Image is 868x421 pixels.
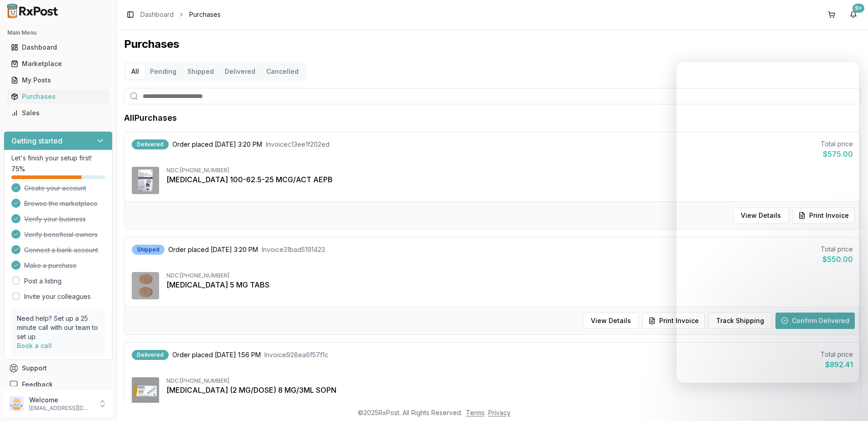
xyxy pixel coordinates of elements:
nav: breadcrumb [140,10,221,19]
div: NDC: [PHONE_NUMBER] [166,167,853,174]
button: My Posts [4,73,113,87]
button: Cancelled [261,64,304,79]
p: Welcome [29,395,93,405]
p: Let's finish your setup first! [11,154,105,163]
h1: Purchases [124,37,861,51]
img: Eliquis 5 MG TABS [132,272,159,299]
div: 9+ [852,4,864,13]
iframe: Intercom live chat [837,390,859,412]
button: View Details [583,313,639,329]
button: Print Invoice [642,313,705,329]
span: Purchases [189,10,221,19]
div: NDC: [PHONE_NUMBER] [166,272,853,279]
a: My Posts [7,72,109,88]
p: Need help? Set up a 25 minute call with our team to set up. [17,314,99,341]
div: [MEDICAL_DATA] 100-62.5-25 MCG/ACT AEPB [166,174,853,185]
button: Dashboard [4,40,113,55]
button: Sales [4,106,113,120]
iframe: Intercom live chat [677,62,859,383]
button: Delivered [219,64,261,79]
a: Marketplace [7,56,109,72]
a: Privacy [488,409,511,416]
img: Ozempic (2 MG/DOSE) 8 MG/3ML SOPN [132,377,159,405]
h3: Getting started [11,135,62,146]
div: Dashboard [11,43,105,52]
button: Marketplace [4,56,113,71]
a: Dashboard [140,10,174,19]
a: Invite your colleagues [24,292,91,301]
span: Browse the marketplace [24,199,98,208]
div: Marketplace [11,59,105,68]
div: Purchases [11,92,105,101]
button: Support [4,360,113,376]
img: RxPost Logo [4,4,62,18]
span: Order placed [DATE] 3:20 PM [168,245,258,254]
span: Order placed [DATE] 3:20 PM [172,140,262,149]
span: Feedback [22,380,53,389]
span: Invoice 928ea6f57f1c [264,350,328,359]
div: Delivered [132,139,169,149]
img: User avatar [9,396,24,411]
span: Verify your business [24,215,86,224]
button: Shipped [182,64,219,79]
span: 75 % [11,164,25,174]
p: [EMAIL_ADDRESS][DOMAIN_NAME] [29,405,93,412]
span: Verify beneficial owners [24,230,98,239]
a: Purchases [7,88,109,105]
button: Purchases [4,89,113,104]
h2: Main Menu [7,29,109,36]
span: Make a purchase [24,261,77,270]
span: Invoice c13ee1f202ed [266,140,330,149]
div: Delivered [132,350,169,360]
div: [MEDICAL_DATA] (2 MG/DOSE) 8 MG/3ML SOPN [166,385,853,395]
div: [MEDICAL_DATA] 5 MG TABS [166,279,853,290]
span: Connect a bank account [24,246,98,255]
div: Shipped [132,245,165,255]
button: Pending [145,64,182,79]
span: Invoice 31bad5191423 [262,245,325,254]
a: Dashboard [7,39,109,56]
button: 9+ [846,7,861,22]
div: My Posts [11,76,105,85]
img: Trelegy Ellipta 100-62.5-25 MCG/ACT AEPB [132,167,159,194]
a: Terms [466,409,485,416]
h1: All Purchases [124,112,177,124]
div: Sales [11,108,105,118]
button: All [126,64,145,79]
div: NDC: [PHONE_NUMBER] [166,377,853,385]
a: Sales [7,105,109,121]
span: Create your account [24,184,86,193]
a: Post a listing [24,277,62,286]
span: Order placed [DATE] 1:56 PM [172,350,261,359]
a: Book a call [17,342,52,349]
button: Feedback [4,376,113,393]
